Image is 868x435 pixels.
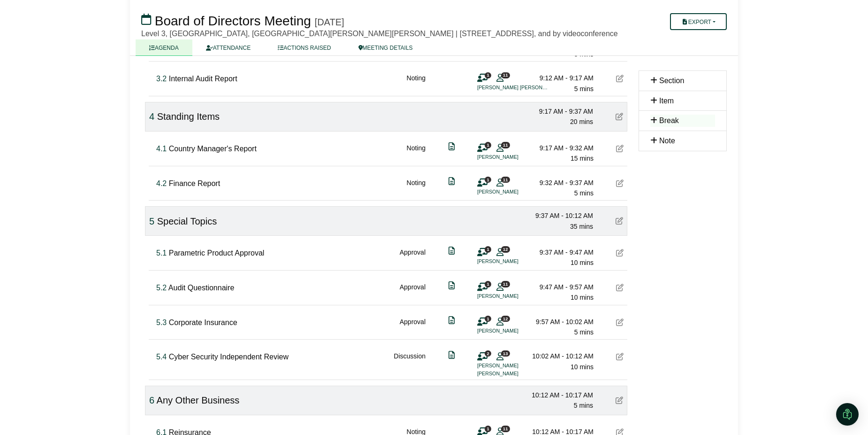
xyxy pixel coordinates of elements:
[670,13,727,30] button: Export
[394,351,426,378] div: Discussion
[527,210,593,221] div: 9:37 AM - 10:12 AM
[169,75,237,83] span: Internal Audit Report
[169,179,220,187] span: Finance Report
[571,155,594,162] span: 15 mins
[571,259,594,266] span: 10 mins
[485,177,491,183] span: 1
[574,189,594,197] span: 5 mins
[400,317,426,338] div: Approval
[149,216,154,226] span: Click to fine tune number
[315,16,344,28] div: [DATE]
[528,351,594,361] div: 10:02 AM - 10:12 AM
[501,281,510,287] span: 11
[156,179,167,187] span: Click to fine tune number
[169,145,257,153] span: Country Manager's Report
[477,362,548,370] li: [PERSON_NAME]
[574,328,594,336] span: 5 mins
[501,142,510,148] span: 11
[407,73,426,94] div: Noting
[485,316,491,322] span: 1
[485,246,491,252] span: 1
[501,246,510,252] span: 12
[528,247,594,257] div: 9:37 AM - 9:47 AM
[168,284,235,292] span: Audit Questionnaire
[149,111,154,122] span: Click to fine tune number
[156,284,167,292] span: Click to fine tune number
[157,395,240,405] span: Any Other Business
[574,85,594,93] span: 5 mins
[477,370,548,378] li: [PERSON_NAME]
[501,316,510,322] span: 12
[485,426,491,432] span: 1
[156,145,167,153] span: Click to fine tune number
[570,118,593,125] span: 20 mins
[527,106,593,117] div: 9:17 AM - 9:37 AM
[264,39,344,56] a: ACTIONS RAISED
[528,317,594,327] div: 9:57 AM - 10:02 AM
[169,318,237,326] span: Corporate Insurance
[574,50,594,58] span: 5 mins
[345,39,426,56] a: MEETING DETAILS
[571,363,594,371] span: 10 mins
[501,177,510,183] span: 11
[157,111,220,122] span: Standing Items
[485,142,491,148] span: 1
[485,72,491,78] span: 1
[528,73,594,83] div: 9:12 AM - 9:17 AM
[156,75,167,83] span: Click to fine tune number
[501,426,510,432] span: 11
[477,153,548,161] li: [PERSON_NAME]
[477,188,548,196] li: [PERSON_NAME]
[485,350,491,357] span: 2
[574,402,593,409] span: 5 mins
[156,353,167,361] span: Click to fine tune number
[156,249,167,257] span: Click to fine tune number
[155,14,311,28] span: Board of Directors Meeting
[571,294,594,301] span: 10 mins
[169,353,289,361] span: Cyber Security Independent Review
[501,350,510,357] span: 13
[659,137,675,145] span: Note
[659,117,679,124] span: Break
[659,97,674,105] span: Item
[477,84,548,92] li: [PERSON_NAME] [PERSON_NAME]
[407,143,426,164] div: Noting
[528,178,594,188] div: 9:32 AM - 9:37 AM
[157,216,217,226] span: Special Topics
[527,390,593,400] div: 10:12 AM - 10:17 AM
[192,39,264,56] a: ATTENDANCE
[136,39,192,56] a: AGENDA
[141,30,618,38] span: Level 3, [GEOGRAPHIC_DATA], [GEOGRAPHIC_DATA][PERSON_NAME][PERSON_NAME] | [STREET_ADDRESS], and b...
[836,403,859,426] div: Open Intercom Messenger
[528,143,594,153] div: 9:17 AM - 9:32 AM
[485,281,491,287] span: 1
[501,72,510,78] span: 11
[659,77,684,85] span: Section
[169,249,265,257] span: Parametric Product Approval
[477,257,548,265] li: [PERSON_NAME]
[400,282,426,303] div: Approval
[400,247,426,268] div: Approval
[528,282,594,292] div: 9:47 AM - 9:57 AM
[570,223,593,230] span: 35 mins
[149,395,154,405] span: Click to fine tune number
[477,327,548,335] li: [PERSON_NAME]
[477,292,548,300] li: [PERSON_NAME]
[156,318,167,326] span: Click to fine tune number
[407,178,426,199] div: Noting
